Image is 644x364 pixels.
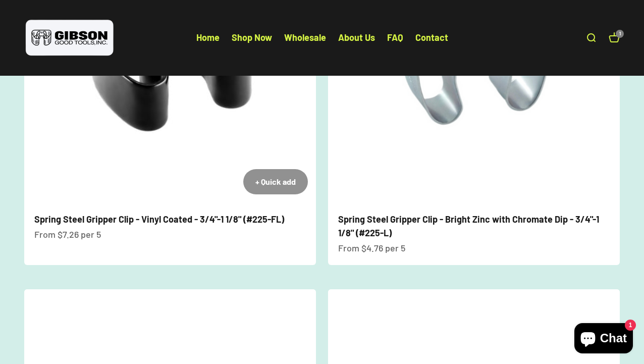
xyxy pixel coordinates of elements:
a: Spring Steel Gripper Clip - Bright Zinc with Chromate Dip - 3/4"-1 1/8" (#225-L) [338,214,599,238]
a: About Us [338,32,375,43]
a: Contact [415,32,448,43]
sale-price: From $7.26 per 5 [34,227,101,242]
div: + Quick add [255,175,296,188]
button: + Quick add [243,169,308,194]
a: Shop Now [232,32,272,43]
a: Home [196,32,220,43]
cart-count: 1 [616,30,624,38]
a: Wholesale [284,32,326,43]
a: FAQ [387,32,403,43]
sale-price: From $4.76 per 5 [338,241,405,255]
inbox-online-store-chat: Shopify online store chat [571,323,636,356]
a: Spring Steel Gripper Clip - Vinyl Coated - 3/4"-1 1/8" (#225-FL) [34,214,284,225]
